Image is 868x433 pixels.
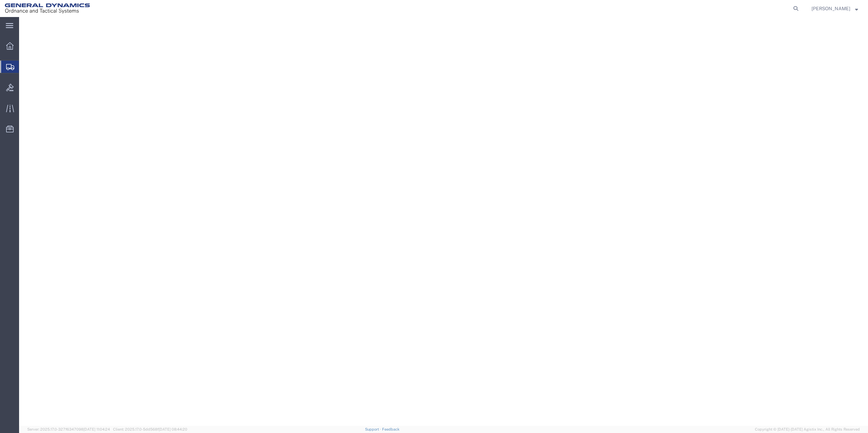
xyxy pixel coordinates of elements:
button: [PERSON_NAME] [811,4,858,13]
a: Feedback [382,427,399,431]
span: [DATE] 11:04:24 [83,427,110,431]
span: Client: 2025.17.0-5dd568f [113,427,187,431]
span: [DATE] 08:44:20 [159,427,187,431]
img: logo [5,3,90,14]
span: Nicholas Bohmer [811,5,850,12]
span: Server: 2025.17.0-327f6347098 [27,427,110,431]
span: Copyright © [DATE]-[DATE] Agistix Inc., All Rights Reserved [755,427,860,432]
iframe: FS Legacy Container [19,17,868,426]
a: Support [365,427,382,431]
